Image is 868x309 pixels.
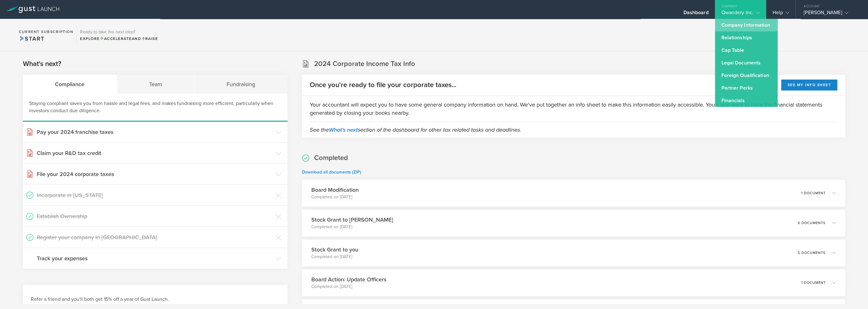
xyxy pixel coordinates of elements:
p: 6 documents [798,221,826,225]
a: Download all documents (ZIP) [302,169,361,175]
p: 1 document [801,191,826,195]
div: Ready to take the next step?ExploreAccelerateandRaise [77,25,161,45]
div: Qwandery Inc. [721,9,759,19]
h3: Board Action: Update Officers [311,275,386,284]
h3: Register your company in [GEOGRAPHIC_DATA] [37,233,272,241]
span: Raise [141,36,158,41]
p: 1 document [801,281,826,284]
h3: Claim your R&D tax credit [37,149,272,157]
p: Completed on [DATE] [311,194,359,200]
div: [PERSON_NAME] [804,9,857,19]
h3: Track your expenses [37,254,272,262]
h2: What's next? [23,59,61,69]
div: Team [117,75,195,94]
p: Your accountant will expect you to have some general company information on hand. We've put toget... [310,101,837,117]
p: Completed on [DATE] [311,224,393,230]
p: 5 documents [798,251,826,255]
h3: Refer a friend and you'll both get 15% off a year of Gust Launch. [31,296,280,303]
h2: 2024 Corporate Income Tax Info [314,59,415,69]
div: Staying compliant saves you from hassle and legal fees, and makes fundraising more efficient, par... [23,94,287,122]
p: Completed on [DATE] [311,284,386,290]
h3: File your 2024 corporate taxes [37,170,272,178]
h3: Establish Ownership [37,212,272,220]
h2: Once you're ready to file your corporate taxes... [310,80,456,90]
span: and [100,36,142,41]
span: Accelerate [100,36,132,41]
h2: Completed [314,153,348,163]
div: Compliance [23,75,117,94]
em: See the section of the dashboard for other tax related tasks and deadlines. [310,126,521,133]
div: Dashboard [683,9,708,19]
h3: Incorporate in [US_STATE] [37,191,272,199]
div: Fundraising [195,75,287,94]
a: What's next [329,126,358,133]
div: Help [773,9,789,19]
h3: Pay your 2024 franchise taxes [37,128,272,136]
div: Explore [80,36,158,41]
h3: Stock Grant to [PERSON_NAME] [311,216,393,224]
button: See my info sheet [781,80,837,91]
h2: Current Subscription [19,30,73,34]
h3: Ready to take the next step? [80,30,158,34]
h3: Board Modification [311,186,359,194]
h3: Stock Grant to you [311,246,358,254]
span: Start [19,35,44,42]
p: Completed on [DATE] [311,254,358,260]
